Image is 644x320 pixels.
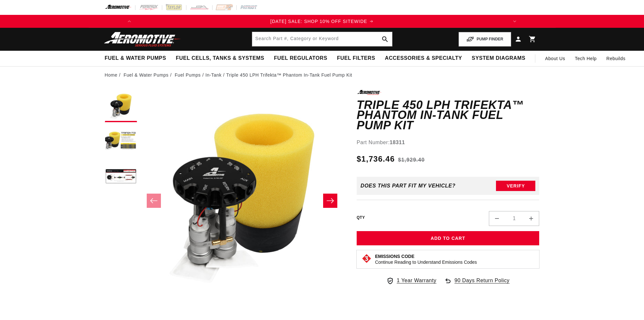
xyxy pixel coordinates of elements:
[123,15,136,28] button: Translation missing: en.sections.announcements.previous_announcement
[105,90,344,311] media-gallery: Gallery Viewer
[545,56,565,61] span: About Us
[124,71,168,79] a: Fuel & Water Pumps
[171,51,269,66] summary: Fuel Cells, Tanks & Systems
[226,71,352,79] li: Triple 450 LPH Trifekta™ Phantom In-Tank Fuel Pump Kit
[378,32,392,46] button: search button
[136,18,508,25] a: [DATE] SALE: SHOP 10% OFF SITEWIDE
[467,51,530,66] summary: System Diagrams
[270,19,367,24] span: [DATE] SALE: SHOP 10% OFF SITEWIDE
[575,55,597,62] span: Tech Help
[332,51,380,66] summary: Fuel Filters
[375,259,477,265] p: Continue Reading to Understand Emissions Codes
[357,138,540,147] div: Part Number:
[105,90,137,122] button: Load image 1 in gallery view
[601,51,630,66] summary: Rebuilds
[540,51,570,66] a: About Us
[472,55,525,62] span: System Diagrams
[357,215,365,220] label: QTY
[459,32,511,47] button: PUMP FINDER
[102,32,183,47] img: Aeromotive
[380,51,467,66] summary: Accessories & Specialty
[105,71,540,79] nav: breadcrumbs
[89,15,556,28] slideshow-component: Translation missing: en.sections.announcements.announcement_bar
[357,153,395,165] span: $1,736.46
[205,71,226,79] li: In-Tank
[269,51,332,66] summary: Fuel Regulators
[444,276,510,291] a: 90 Days Return Policy
[570,51,602,66] summary: Tech Help
[454,276,510,291] span: 90 Days Return Policy
[386,276,436,285] a: 1 Year Warranty
[397,276,436,285] span: 1 Year Warranty
[606,55,625,62] span: Rebuilds
[100,51,171,66] summary: Fuel & Water Pumps
[136,18,508,25] div: Announcement
[508,15,521,28] button: Translation missing: en.sections.announcements.next_announcement
[375,253,477,265] button: Emissions CodeContinue Reading to Understand Emissions Codes
[361,183,456,189] div: Does This part fit My vehicle?
[362,253,372,264] img: Emissions code
[105,125,137,158] button: Load image 2 in gallery view
[136,18,508,25] div: 1 of 3
[105,55,166,62] span: Fuel & Water Pumps
[176,55,264,62] span: Fuel Cells, Tanks & Systems
[357,100,540,131] h1: Triple 450 LPH Trifekta™ Phantom In-Tank Fuel Pump Kit
[147,194,161,208] button: Slide left
[390,140,405,145] strong: 18311
[105,161,137,193] button: Load image 3 in gallery view
[337,55,375,62] span: Fuel Filters
[274,55,327,62] span: Fuel Regulators
[175,71,201,79] a: Fuel Pumps
[105,71,118,79] a: Home
[357,231,540,246] button: Add to Cart
[496,181,535,191] button: Verify
[323,194,337,208] button: Slide right
[375,254,414,259] strong: Emissions Code
[252,32,392,46] input: Search by Part Number, Category or Keyword
[385,55,462,62] span: Accessories & Specialty
[398,156,425,164] s: $1,929.40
